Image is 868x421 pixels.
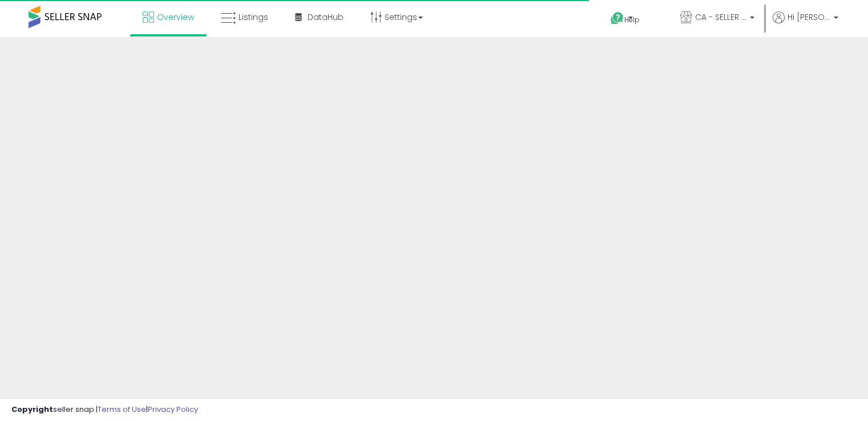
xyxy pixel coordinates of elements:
[308,11,344,23] span: DataHub
[11,404,198,415] div: seller snap | |
[624,15,640,25] span: Help
[11,404,53,415] strong: Copyright
[788,11,830,23] span: Hi [PERSON_NAME]
[695,11,746,23] span: CA - SELLER EXCELLENCE
[98,404,146,415] a: Terms of Use
[239,11,268,23] span: Listings
[157,11,194,23] span: Overview
[610,11,624,26] i: Get Help
[148,404,198,415] a: Privacy Policy
[601,3,662,37] a: Help
[773,11,838,37] a: Hi [PERSON_NAME]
